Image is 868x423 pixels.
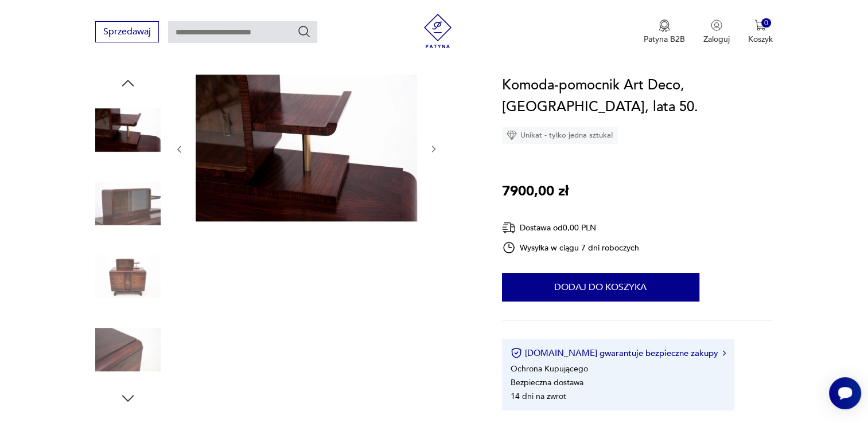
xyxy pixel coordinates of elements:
button: Szukaj [297,25,311,38]
div: Wysyłka w ciągu 7 dni roboczych [502,241,640,254]
p: Zaloguj [703,34,730,45]
p: Patyna B2B [644,34,685,45]
button: Dodaj do koszyka [502,273,699,301]
img: Ikona certyfikatu [511,347,522,359]
iframe: Smartsupp widget button [829,377,861,409]
button: Sprzedawaj [95,21,159,42]
h1: Komoda-pomocnik Art Deco, [GEOGRAPHIC_DATA], lata 50. [502,75,773,118]
li: Ochrona Kupującego [511,363,588,374]
img: Ikona diamentu [507,130,517,140]
button: Patyna B2B [644,19,685,45]
img: Ikona strzałki w prawo [722,350,726,356]
img: Zdjęcie produktu Komoda-pomocnik Art Deco, Polska, lata 50. [95,97,161,163]
button: 0Koszyk [748,19,773,45]
p: Koszyk [748,34,773,45]
img: Ikona medalu [659,19,670,32]
div: 0 [761,18,771,28]
img: Zdjęcie produktu Komoda-pomocnik Art Deco, Polska, lata 50. [95,317,161,382]
img: Zdjęcie produktu Komoda-pomocnik Art Deco, Polska, lata 50. [196,75,417,222]
a: Ikona medaluPatyna B2B [644,19,685,45]
div: Dostawa od 0,00 PLN [502,221,640,235]
a: Sprzedawaj [95,29,159,37]
img: Ikonka użytkownika [711,19,722,31]
button: [DOMAIN_NAME] gwarantuje bezpieczne zakupy [511,347,726,359]
button: Zaloguj [703,19,730,45]
p: 7900,00 zł [502,181,569,202]
img: Zdjęcie produktu Komoda-pomocnik Art Deco, Polska, lata 50. [95,244,161,309]
li: 14 dni na zwrot [511,391,566,402]
img: Ikona koszyka [754,19,766,31]
img: Zdjęcie produktu Komoda-pomocnik Art Deco, Polska, lata 50. [95,171,161,236]
li: Bezpieczna dostawa [511,377,583,388]
div: Unikat - tylko jedna sztuka! [502,127,618,144]
img: Ikona dostawy [502,221,516,235]
img: Patyna - sklep z meblami i dekoracjami vintage [421,14,455,48]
